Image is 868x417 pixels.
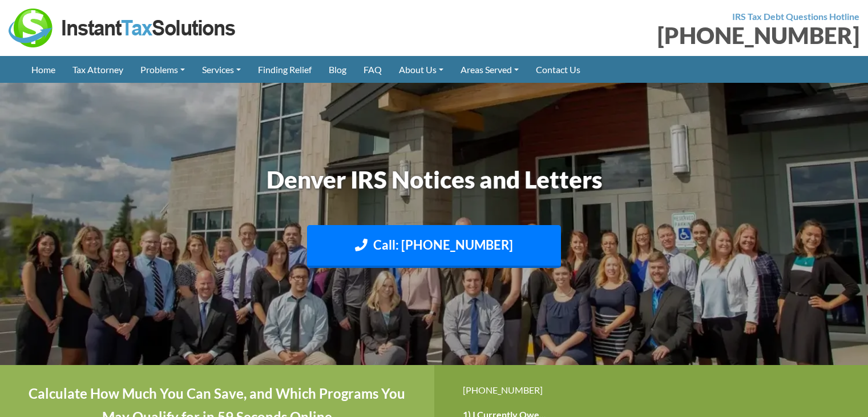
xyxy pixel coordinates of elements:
a: Call: [PHONE_NUMBER] [307,225,561,268]
img: Instant Tax Solutions Logo [9,9,237,47]
a: Problems [132,56,193,83]
a: Instant Tax Solutions Logo [9,21,237,32]
a: Home [23,56,64,83]
a: About Us [390,56,452,83]
a: Tax Attorney [64,56,132,83]
a: Contact Us [527,56,589,83]
div: [PHONE_NUMBER] [463,382,840,398]
div: [PHONE_NUMBER] [443,24,860,47]
strong: IRS Tax Debt Questions Hotline [732,11,859,22]
a: Finding Relief [249,56,320,83]
a: FAQ [355,56,390,83]
a: Blog [320,56,355,83]
a: Areas Served [452,56,527,83]
a: Services [193,56,249,83]
h1: Denver IRS Notices and Letters [118,163,751,197]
